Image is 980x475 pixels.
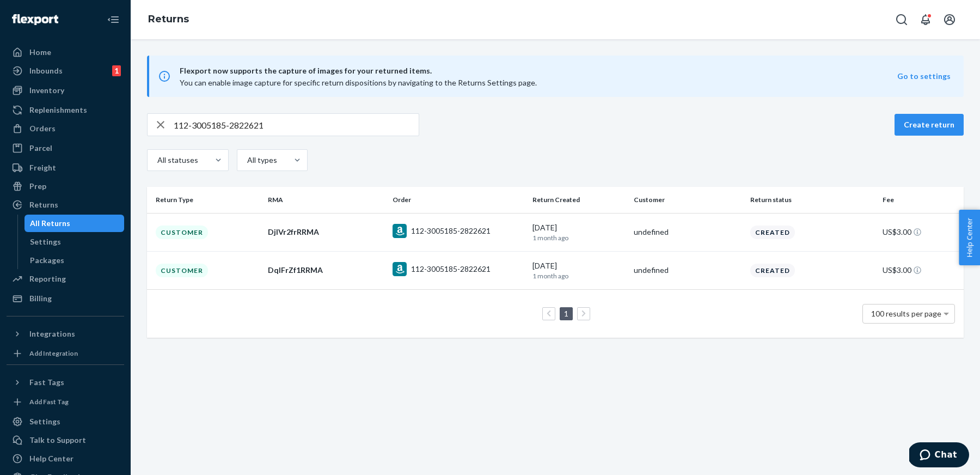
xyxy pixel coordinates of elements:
[147,187,264,213] th: Return Type
[12,14,58,25] img: Flexport logo
[871,309,941,318] span: 100 results per page
[30,255,64,266] div: Packages
[7,139,124,157] a: Parcel
[532,271,625,281] p: 1 month ago
[915,9,936,31] button: Open notifications
[29,123,56,134] div: Orders
[532,260,625,281] div: [DATE]
[180,64,897,77] span: Flexport now supports the capture of images for your returned items.
[29,435,86,446] div: Talk to Support
[29,416,60,427] div: Settings
[895,114,964,136] button: Create return
[891,9,912,31] button: Open Search Box
[29,377,64,388] div: Fast Tags
[634,227,742,237] div: undefined
[7,374,124,391] button: Fast Tags
[29,162,56,173] div: Freight
[7,413,124,430] a: Settings
[897,71,951,82] button: Go to settings
[7,325,124,343] button: Integrations
[629,187,746,213] th: Customer
[411,226,491,236] div: 112-3005185-2822621
[29,273,66,284] div: Reporting
[7,395,124,409] a: Add Fast Tag
[750,226,795,239] div: Created
[7,347,124,360] a: Add Integration
[148,13,189,25] a: Returns
[180,78,537,87] span: You can enable image capture for specific return dispositions by navigating to the Returns Settin...
[634,265,742,276] div: undefined
[247,155,275,166] div: All types
[7,120,124,137] a: Orders
[156,226,208,239] div: Customer
[7,159,124,176] a: Freight
[7,101,124,119] a: Replenishments
[29,328,75,339] div: Integrations
[174,114,419,136] input: Search returns by rma, id, tracking number
[24,252,125,269] a: Packages
[878,187,964,213] th: Fee
[939,9,960,31] button: Open account menu
[909,442,969,470] iframe: Opens a widget where you can chat to one of our agents
[112,65,121,76] div: 1
[7,270,124,288] a: Reporting
[156,264,208,277] div: Customer
[528,187,629,213] th: Return Created
[388,187,528,213] th: Order
[102,9,124,31] button: Close Navigation
[7,62,124,80] a: Inbounds1
[29,65,63,76] div: Inbounds
[24,233,125,251] a: Settings
[7,290,124,307] a: Billing
[7,450,124,467] a: Help Center
[29,199,58,210] div: Returns
[746,187,878,213] th: Return status
[139,4,198,35] ol: breadcrumbs
[29,293,52,304] div: Billing
[878,251,964,289] td: US$3.00
[29,349,78,358] div: Add Integration
[264,187,388,213] th: RMA
[411,264,491,275] div: 112-3005185-2822621
[157,155,197,166] div: All statuses
[7,431,124,449] button: Talk to Support
[29,47,51,58] div: Home
[532,233,625,242] p: 1 month ago
[562,309,571,318] a: Page 1 is your current page
[7,82,124,99] a: Inventory
[7,178,124,195] a: Prep
[268,227,384,237] div: DjlVr2frRRMA
[29,181,46,192] div: Prep
[7,44,124,61] a: Home
[7,196,124,214] a: Returns
[29,105,87,115] div: Replenishments
[24,215,125,232] a: All Returns
[959,210,980,265] button: Help Center
[268,265,384,276] div: DqlFrZf1RRMA
[29,143,52,154] div: Parcel
[878,213,964,251] td: US$3.00
[29,453,73,464] div: Help Center
[30,236,61,247] div: Settings
[29,397,69,406] div: Add Fast Tag
[532,222,625,242] div: [DATE]
[30,218,70,229] div: All Returns
[750,264,795,277] div: Created
[29,85,64,96] div: Inventory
